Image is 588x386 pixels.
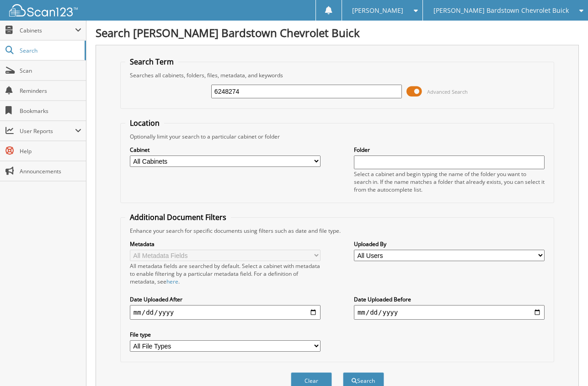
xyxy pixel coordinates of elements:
[125,71,549,79] div: Searches all cabinets, folders, files, metadata, and keywords
[354,240,545,248] label: Uploaded By
[20,67,81,75] span: Scan
[20,87,81,95] span: Reminders
[130,331,321,338] label: File type
[130,295,321,303] label: Date Uploaded After
[125,118,164,128] legend: Location
[130,146,321,154] label: Cabinet
[20,27,75,34] span: Cabinets
[130,305,321,320] input: start
[354,295,545,303] label: Date Uploaded Before
[125,57,178,67] legend: Search Term
[354,305,545,320] input: end
[352,8,403,13] span: [PERSON_NAME]
[166,278,178,285] a: here
[427,88,468,95] span: Advanced Search
[20,167,81,175] span: Announcements
[20,107,81,115] span: Bookmarks
[130,240,321,248] label: Metadata
[96,25,579,40] h1: Search [PERSON_NAME] Bardstown Chevrolet Buick
[125,227,549,235] div: Enhance your search for specific documents using filters such as date and file type.
[130,262,321,285] div: All metadata fields are searched by default. Select a cabinet with metadata to enable filtering b...
[542,342,588,386] iframe: Chat Widget
[433,8,569,13] span: [PERSON_NAME] Bardstown Chevrolet Buick
[354,170,545,193] div: Select a cabinet and begin typing the name of the folder you want to search in. If the name match...
[354,146,545,154] label: Folder
[9,4,78,16] img: scan123-logo-white.svg
[20,47,80,54] span: Search
[125,212,231,222] legend: Additional Document Filters
[125,133,549,140] div: Optionally limit your search to a particular cabinet or folder
[20,127,75,135] span: User Reports
[20,147,81,155] span: Help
